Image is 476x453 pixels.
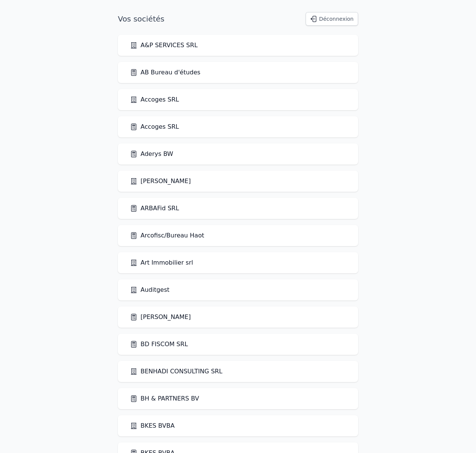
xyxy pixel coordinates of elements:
[130,285,170,294] a: Auditgest
[130,367,223,376] a: BENHADI CONSULTING SRL
[130,204,179,213] a: ARBAFid SRL
[130,177,191,186] a: [PERSON_NAME]
[130,41,198,50] a: A&P SERVICES SRL
[130,68,200,77] a: AB Bureau d'études
[130,313,191,322] a: [PERSON_NAME]
[130,231,204,240] a: Arcofisc/Bureau Haot
[118,14,164,24] h1: Vos sociétés
[130,394,199,403] a: BH & PARTNERS BV
[130,421,175,430] a: BKES BVBA
[306,12,358,26] button: Déconnexion
[130,149,173,159] a: Aderys BW
[130,95,179,104] a: Accoges SRL
[130,122,179,131] a: Accoges SRL
[130,340,188,349] a: BD FISCOM SRL
[130,258,193,267] a: Art Immobilier srl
